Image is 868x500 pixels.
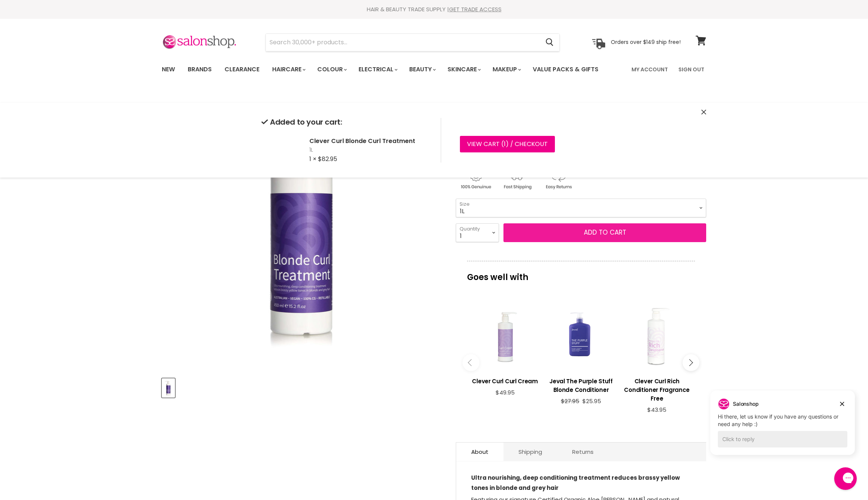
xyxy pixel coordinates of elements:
[162,91,442,371] div: Clever Curl Blonde Curl Treatment image. Click or Scroll to Zoom.
[318,155,337,163] span: $82.95
[219,62,265,77] a: Clearance
[471,377,539,386] h3: Clever Curl Curl Cream
[312,62,351,77] a: Colour
[557,443,609,461] a: Returns
[623,371,691,407] a: View product:Clever Curl Rich Conditioner Fragrance Free
[539,34,559,51] button: Search
[623,377,691,403] h3: Clever Curl Rich Conditioner Fragrance Free
[309,155,316,163] span: 1 ×
[471,371,539,389] a: View product:Clever Curl Curl Cream
[561,397,579,405] span: $27.95
[504,140,506,148] span: 1
[471,474,680,492] strong: Ultra nourishing, deep conditioning treatment reduces brassy yellow tones in blonde and grey hair
[705,389,860,466] iframe: Gorgias live chat campaigns
[467,261,695,286] p: Goes well with
[152,6,716,13] div: HAIR & BEAUTY TRADE SUPPLY |
[163,379,174,397] img: Clever Curl Blonde Curl Treatment
[456,168,496,191] img: genuine.gif
[265,33,560,51] form: Product
[830,465,860,492] iframe: Gorgias live chat messenger
[503,223,706,242] button: Add to cart
[456,443,503,461] a: About
[266,34,539,51] input: Search
[503,443,557,461] a: Shipping
[309,146,429,154] span: 1L
[309,137,429,145] h2: Clever Curl Blonde Curl Treatment
[582,397,601,405] span: $25.95
[547,371,615,398] a: View product:Jeval The Purple Stuff Blonde Conditioner
[527,62,604,77] a: Value Packs & Gifts
[460,136,555,152] a: View cart (1) / Checkout
[547,377,615,394] h3: Jeval The Purple Stuff Blonde Conditioner
[449,5,502,13] a: GET TRADE ACCESS
[182,62,217,77] a: Brands
[156,62,181,77] a: New
[497,168,537,191] img: shipping.gif
[156,59,616,80] ul: Main menu
[261,118,429,127] h2: Added to your cart:
[701,108,706,116] button: Close
[627,62,672,77] a: My Account
[442,62,485,77] a: Skincare
[496,389,515,396] span: $49.95
[456,223,499,242] select: Quantity
[261,147,267,153] img: Clever Curl Blonde Curl Treatment
[267,62,310,77] a: Haircare
[404,62,440,77] a: Beauty
[674,62,709,77] a: Sign Out
[353,62,402,77] a: Electrical
[487,62,526,77] a: Makeup
[538,168,578,191] img: returns.gif
[162,378,175,398] button: Clever Curl Blonde Curl Treatment
[611,39,681,45] p: Orders over $149 ship free!
[161,376,443,398] div: Product thumbnails
[647,406,666,414] span: $43.95
[152,59,716,80] nav: Main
